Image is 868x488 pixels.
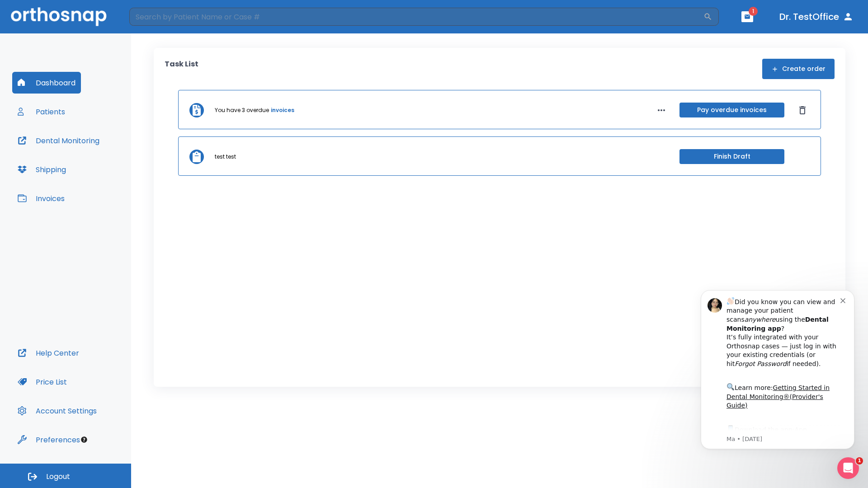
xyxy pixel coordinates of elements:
[856,457,863,465] span: 1
[12,101,71,122] button: Patients
[165,59,198,79] p: Task List
[80,436,88,444] div: Tooltip anchor
[12,371,72,393] button: Price List
[12,400,102,422] button: Account Settings
[12,72,81,94] button: Dashboard
[12,130,105,151] button: Dental Monitoring
[12,429,85,450] button: Preferences
[12,342,85,364] button: Help Center
[12,159,71,180] button: Shipping
[679,103,784,117] button: Pay overdue invoices
[12,188,70,209] button: Invoices
[215,153,236,161] p: test test
[762,59,835,79] button: Create order
[46,472,70,482] span: Logout
[687,279,868,483] iframe: Intercom notifications message
[11,7,107,26] img: Orthosnap
[679,149,784,164] button: Finish Draft
[271,106,294,114] a: invoices
[795,103,810,117] button: Dismiss
[215,106,269,114] p: You have 3 overdue
[776,9,857,25] button: Dr. TestOffice
[129,8,703,26] input: Search by Patient Name or Case #
[837,457,859,479] iframe: Intercom live chat
[749,7,758,16] span: 1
